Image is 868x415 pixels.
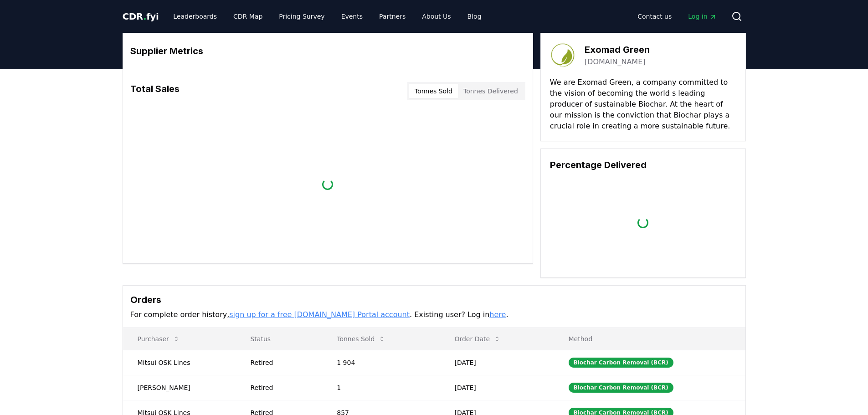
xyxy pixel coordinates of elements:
[143,11,146,22] span: .
[130,82,180,100] h3: Total Sales
[460,8,489,25] a: Blog
[123,375,236,400] td: [PERSON_NAME]
[637,217,648,228] div: loading
[229,310,410,319] a: sign up for a free [DOMAIN_NAME] Portal account
[561,334,738,343] p: Method
[322,179,333,190] div: loading
[130,330,187,348] button: Purchaser
[123,11,159,22] span: CDR fyi
[550,42,575,68] img: Exomad Green-logo
[166,8,224,25] a: Leaderboards
[130,44,525,58] h3: Supplier Metrics
[550,77,736,132] p: We are Exomad Green, a company committed to the vision of becoming the world s leading producer o...
[166,8,488,25] nav: Main
[569,358,673,368] div: Biochar Carbon Removal (BCR)
[458,84,524,98] button: Tonnes Delivered
[681,8,724,25] a: Log in
[322,350,440,375] td: 1 904
[489,310,506,319] a: here
[226,8,270,25] a: CDR Map
[329,330,393,348] button: Tonnes Sold
[322,375,440,400] td: 1
[334,8,370,25] a: Events
[440,375,554,400] td: [DATE]
[123,10,159,23] a: CDR.fyi
[250,358,315,367] div: Retired
[550,158,736,172] h3: Percentage Delivered
[123,350,236,375] td: Mitsui OSK Lines
[272,8,332,25] a: Pricing Survey
[440,350,554,375] td: [DATE]
[630,8,679,25] a: Contact us
[130,309,738,320] p: For complete order history, . Existing user? Log in .
[243,334,315,343] p: Status
[415,8,458,25] a: About Us
[372,8,413,25] a: Partners
[585,43,650,56] h3: Exomad Green
[250,383,315,392] div: Retired
[447,330,508,348] button: Order Date
[585,56,646,67] a: [DOMAIN_NAME]
[569,383,673,393] div: Biochar Carbon Removal (BCR)
[409,84,458,98] button: Tonnes Sold
[688,12,716,21] span: Log in
[130,293,738,307] h3: Orders
[630,8,724,25] nav: Main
